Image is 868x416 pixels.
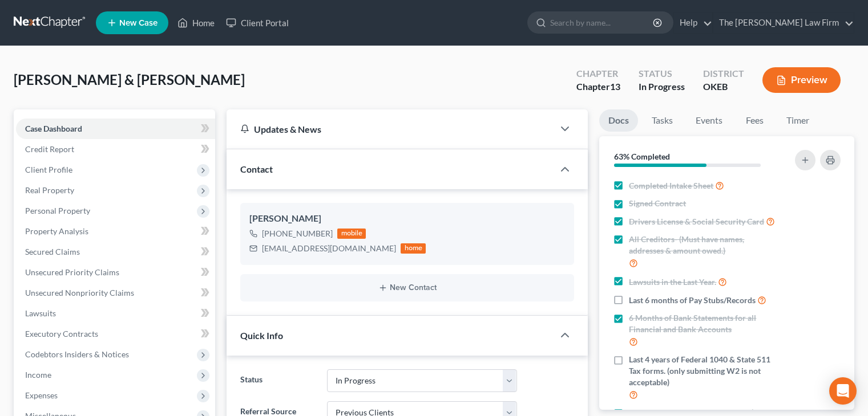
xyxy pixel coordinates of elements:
[629,354,781,388] span: Last 4 years of Federal 1040 & State 511 Tax forms. (only submitting W2 is not acceptable)
[687,109,732,132] a: Events
[639,80,685,93] div: In Progress
[576,80,620,93] div: Chapter
[16,221,215,242] a: Property Analysis
[777,109,818,132] a: Timer
[235,369,321,392] label: Status
[337,229,366,239] div: mobile
[16,119,215,139] a: Case Dashboard
[16,283,215,303] a: Unsecured Nonpriority Claims
[576,67,620,80] div: Chapter
[703,67,744,80] div: District
[643,109,682,132] a: Tasks
[249,212,565,226] div: [PERSON_NAME]
[762,67,841,93] button: Preview
[25,308,56,318] span: Lawsuits
[25,124,82,133] span: Case Dashboard
[16,242,215,262] a: Secured Claims
[629,276,716,288] span: Lawsuits in the Last Year.
[172,13,220,33] a: Home
[629,312,781,335] span: 6 Months of Bank Statements for all Financial and Bank Accounts
[220,13,294,33] a: Client Portal
[16,324,215,344] a: Executory Contracts
[16,139,215,160] a: Credit Report
[25,349,129,359] span: Codebtors Insiders & Notices
[629,216,764,227] span: Drivers License & Social Security Card
[240,330,283,341] span: Quick Info
[401,243,426,254] div: home
[713,13,854,33] a: The [PERSON_NAME] Law Firm
[25,226,88,236] span: Property Analysis
[25,390,58,400] span: Expenses
[610,81,620,92] span: 13
[16,303,215,324] a: Lawsuits
[25,370,51,380] span: Income
[550,12,655,33] input: Search by name...
[25,185,74,195] span: Real Property
[614,152,670,161] strong: 63% Completed
[262,228,333,239] div: [PHONE_NUMBER]
[25,288,134,297] span: Unsecured Nonpriority Claims
[25,247,80,256] span: Secured Claims
[240,123,540,135] div: Updates & News
[703,80,744,93] div: OKEB
[639,67,685,80] div: Status
[25,206,90,215] span: Personal Property
[240,164,273,174] span: Contact
[14,71,245,88] span: [PERSON_NAME] & [PERSON_NAME]
[829,377,857,405] div: Open Intercom Messenger
[119,19,158,27] span: New Case
[629,234,781,256] span: All Creditors- (Must have names, addresses & amount owed.)
[736,109,773,132] a: Fees
[629,180,713,191] span: Completed Intake Sheet
[25,267,119,277] span: Unsecured Priority Claims
[249,283,565,292] button: New Contact
[599,109,638,132] a: Docs
[16,262,215,283] a: Unsecured Priority Claims
[25,329,98,338] span: Executory Contracts
[262,243,396,254] div: [EMAIL_ADDRESS][DOMAIN_NAME]
[25,144,74,154] span: Credit Report
[629,295,756,306] span: Last 6 months of Pay Stubs/Records
[629,198,686,209] span: Signed Contract
[25,165,72,174] span: Client Profile
[674,13,712,33] a: Help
